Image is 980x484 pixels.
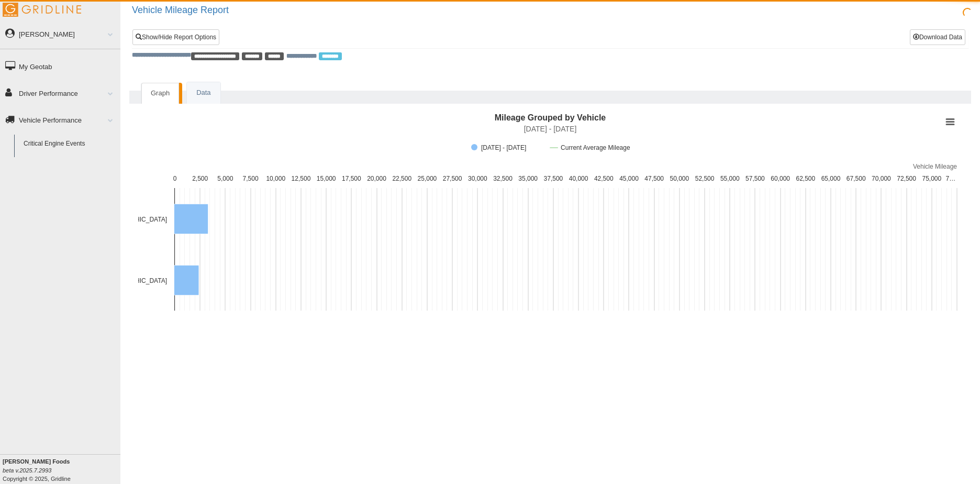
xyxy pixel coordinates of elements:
button: Download Data [910,29,965,45]
text: 75,000 [922,175,941,182]
text: 20,000 [367,175,386,182]
a: Data [187,82,220,104]
img: Gridline [3,3,81,17]
text: 7… [946,175,956,182]
text: 42,500 [594,175,614,182]
text: 30,000 [468,175,487,182]
i: beta v.2025.7.2993 [3,467,51,474]
a: Critical Engine Events [19,135,120,153]
text: [DATE] - [DATE] [524,125,577,133]
div: Mileage Grouped by Vehicle . Highcharts interactive chart. [138,109,962,318]
text: Vehicle Mileage [913,163,957,170]
text: 0 [173,175,177,182]
b: [PERSON_NAME] Foods [3,458,70,465]
svg: Interactive chart [138,109,962,318]
text: 22,500 [392,175,411,182]
text: 47,500 [644,175,664,182]
h2: Vehicle Mileage Report [132,5,980,16]
a: Graph [141,83,179,104]
a: Critical Engine Event Trend [19,153,120,172]
button: Show Current Average Mileage [550,144,630,151]
button: Show 8/1/2025 - 8/31/2025 [471,144,539,151]
text: Mileage Grouped by Vehicle [495,113,606,122]
text: 55,000 [720,175,740,182]
path: Dallas, 53,444.3. 8/1/2025 - 8/31/2025. [174,266,199,295]
text: 72,500 [897,175,916,182]
text: 52,500 [695,175,715,182]
text: 70,000 [872,175,891,182]
text: 7,500 [243,175,259,182]
text: 62,500 [796,175,815,182]
text: 37,500 [544,175,563,182]
text: 27,500 [443,175,462,182]
text: 65,000 [821,175,841,182]
text: 15,000 [317,175,336,182]
text: 5,000 [217,175,233,182]
text: 2,500 [192,175,208,182]
g: 8/1/2025 - 8/31/2025, series 1 of 2. Bar series with 2 bars. [174,204,208,295]
path: Houston, 73,349.5. 8/1/2025 - 8/31/2025. [174,204,208,234]
text: 35,000 [518,175,538,182]
text: 10,000 [266,175,285,182]
text: 60,000 [771,175,790,182]
text: 32,500 [493,175,513,182]
a: Show/Hide Report Options [132,29,219,45]
text: 40,000 [569,175,588,182]
text: 25,000 [418,175,437,182]
text: 45,000 [619,175,639,182]
div: Copyright © 2025, Gridline [3,457,120,483]
text: 17,500 [342,175,361,182]
text: 12,500 [292,175,311,182]
button: View chart menu, Mileage Grouped by Vehicle [943,115,957,129]
text: 67,500 [847,175,866,182]
text: 57,500 [745,175,765,182]
text: 50,000 [670,175,689,182]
